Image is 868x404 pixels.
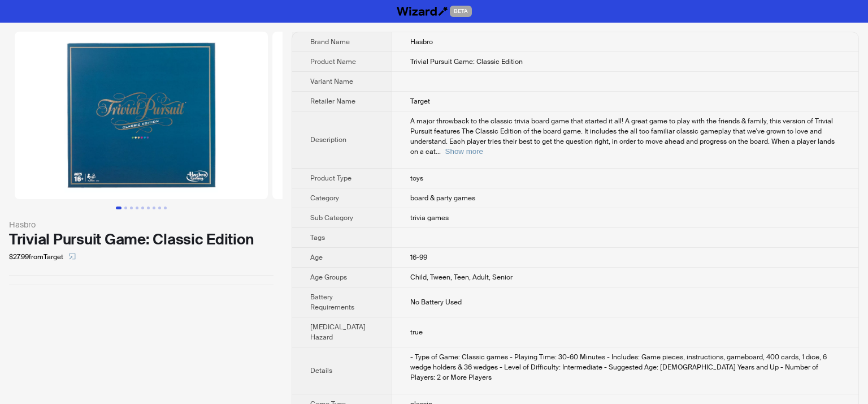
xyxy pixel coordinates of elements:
button: Go to slide 9 [164,207,167,209]
span: [MEDICAL_DATA] Hazard [310,323,366,342]
div: - Type of Game: Classic games - Playing Time: 30-60 Minutes - Includes: Game pieces, instructions... [410,352,840,382]
span: 16-99 [410,253,427,262]
div: Trivial Pursuit Game: Classic Edition [9,231,274,248]
span: BETA [450,6,472,17]
span: Variant Name [310,77,353,86]
span: Sub Category [310,213,353,222]
span: Retailer Name [310,97,355,106]
span: Trivial Pursuit Game: Classic Edition [410,57,523,66]
div: $27.99 from Target [9,248,274,266]
span: Hasbro [410,37,433,46]
div: Hasbro [9,218,274,231]
span: toys [410,174,423,183]
button: Go to slide 4 [136,207,138,209]
span: Battery Requirements [310,293,354,312]
span: Target [410,97,430,106]
span: No Battery Used [410,298,462,307]
span: Child, Tween, Teen, Adult, Senior [410,273,513,282]
span: Tags [310,233,325,242]
button: Go to slide 3 [130,207,133,209]
span: Description [310,135,346,144]
span: A major throwback to the classic trivia board game that started it all! A great game to play with... [410,117,835,156]
img: Trivial Pursuit Game: Classic Edition image 2 [272,32,526,199]
span: Details [310,366,332,375]
span: Category [310,194,339,203]
button: Go to slide 1 [116,207,121,209]
span: select [69,253,76,260]
button: Expand [445,147,483,156]
span: board & party games [410,194,475,203]
span: Product Type [310,174,351,183]
button: Go to slide 7 [153,207,155,209]
button: Go to slide 5 [141,207,144,209]
div: A major throwback to the classic trivia board game that started it all! A great game to play with... [410,116,840,157]
span: Product Name [310,57,356,66]
span: trivia games [410,213,449,222]
button: Go to slide 6 [147,207,150,209]
span: Brand Name [310,37,350,46]
span: Age [310,253,323,262]
img: Trivial Pursuit Game: Classic Edition image 1 [15,32,268,199]
span: true [410,328,423,337]
button: Go to slide 2 [124,207,127,209]
button: Go to slide 8 [158,207,161,209]
span: ... [436,147,441,156]
span: Age Groups [310,273,347,282]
